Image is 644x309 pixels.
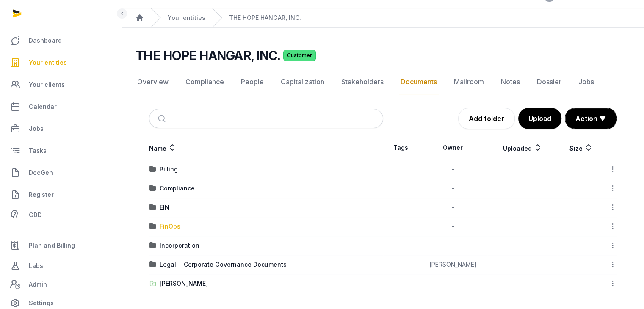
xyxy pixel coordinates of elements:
[487,136,557,160] th: Uploaded
[565,108,616,129] button: Action ▼
[283,50,316,61] span: Customer
[149,242,156,249] img: folder.svg
[160,222,180,231] div: FinOps
[122,8,644,28] nav: Breadcrumb
[7,74,115,95] a: Your clients
[279,70,326,94] a: Capitalization
[7,235,115,256] a: Plan and Billing
[7,30,115,51] a: Dashboard
[419,179,487,198] td: -
[160,184,195,193] div: Compliance
[7,163,115,183] a: DocGen
[29,146,47,156] span: Tasks
[458,108,515,129] a: Add folder
[149,261,156,268] img: folder.svg
[184,70,226,94] a: Compliance
[160,279,208,288] div: [PERSON_NAME]
[149,136,383,160] th: Name
[149,280,156,287] img: folder-upload.svg
[149,185,156,192] img: folder.svg
[29,240,75,251] span: Plan and Billing
[7,207,115,223] a: CDD
[340,70,385,94] a: Stakeholders
[29,279,47,290] span: Admin
[419,136,487,160] th: Owner
[29,261,43,271] span: Labs
[29,102,57,112] span: Calendar
[29,298,54,308] span: Settings
[135,48,280,63] h2: THE HOPE HANGAR, INC.
[229,14,301,22] a: THE HOPE HANGAR, INC.
[160,241,199,250] div: Incorporation
[160,203,169,212] div: EIN
[383,136,419,160] th: Tags
[149,223,156,230] img: folder.svg
[160,165,178,174] div: Billing
[557,136,605,160] th: Size
[239,70,265,94] a: People
[149,166,156,173] img: folder.svg
[399,70,439,94] a: Documents
[577,70,596,94] a: Jobs
[135,70,630,94] nav: Tabs
[419,160,487,179] td: -
[452,70,486,94] a: Mailroom
[7,185,115,205] a: Register
[499,70,522,94] a: Notes
[135,70,170,94] a: Overview
[149,204,156,211] img: folder.svg
[518,108,561,129] button: Upload
[535,70,563,94] a: Dossier
[7,141,115,161] a: Tasks
[168,14,205,22] a: Your entities
[7,119,115,139] a: Jobs
[7,276,115,293] a: Admin
[29,80,65,90] span: Your clients
[29,168,53,178] span: DocGen
[419,255,487,274] td: [PERSON_NAME]
[419,198,487,217] td: -
[153,109,173,128] button: Submit
[419,217,487,236] td: -
[29,190,54,200] span: Register
[160,260,287,269] div: Legal + Corporate Governance Documents
[29,210,42,220] span: CDD
[29,124,44,134] span: Jobs
[7,97,115,117] a: Calendar
[29,36,62,46] span: Dashboard
[29,58,67,68] span: Your entities
[419,236,487,255] td: -
[419,274,487,293] td: -
[7,256,115,276] a: Labs
[7,52,115,73] a: Your entities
